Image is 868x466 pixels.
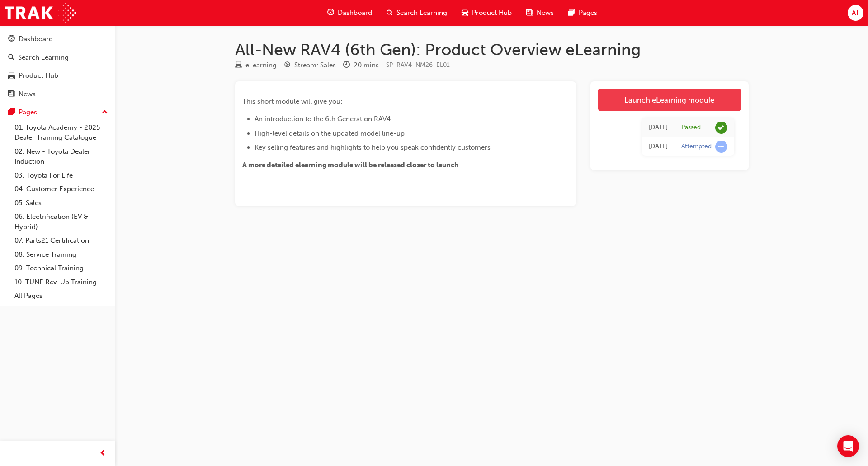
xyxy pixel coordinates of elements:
a: guage-iconDashboard [320,4,379,22]
span: learningResourceType_ELEARNING-icon [235,61,242,70]
span: prev-icon [99,448,106,459]
span: pages-icon [568,7,575,19]
span: Pages [579,8,597,18]
button: DashboardSearch LearningProduct HubNews [4,29,112,104]
span: clock-icon [343,61,350,70]
a: Search Learning [4,49,112,66]
span: High-level details on the updated model line-up [255,129,405,137]
span: Product Hub [472,8,512,18]
a: 10. TUNE Rev-Up Training [11,275,112,289]
span: news-icon [8,90,15,99]
div: News [19,89,36,99]
button: Pages [4,104,112,121]
a: 03. Toyota For Life [11,169,112,183]
a: pages-iconPages [561,4,604,22]
a: 05. Sales [11,196,112,210]
span: car-icon [462,7,468,19]
div: Stream [284,60,336,71]
a: News [4,86,112,103]
div: Attempted [681,142,712,151]
div: 20 mins [354,60,379,71]
span: Dashboard [338,8,372,18]
div: Open Intercom Messenger [837,435,859,457]
div: Pages [19,107,37,118]
span: target-icon [284,61,291,70]
a: Dashboard [4,31,112,47]
span: learningRecordVerb_PASS-icon [715,122,727,134]
span: Learning resource code [386,61,450,69]
h1: All-New RAV4 (6th Gen): Product Overview eLearning [235,40,749,60]
a: 04. Customer Experience [11,182,112,196]
span: An introduction to the 6th Generation RAV4 [255,115,391,123]
div: Thu Sep 04 2025 13:59:23 GMT+0930 (Australian Central Standard Time) [649,141,668,152]
span: Search Learning [396,8,447,18]
span: Key selling features and highlights to help you speak confidently customers [255,143,491,151]
div: Duration [343,60,379,71]
a: 07. Parts21 Certification [11,234,112,248]
div: Type [235,60,277,71]
div: Search Learning [18,52,69,63]
span: AT [852,8,859,18]
span: learningRecordVerb_ATTEMPT-icon [715,141,727,153]
a: 09. Technical Training [11,261,112,275]
span: up-icon [102,107,108,118]
span: A more detailed elearning module will be released closer to launch [242,161,459,169]
div: Passed [681,123,701,132]
button: AT [848,5,863,21]
a: car-iconProduct Hub [454,4,519,22]
a: 06. Electrification (EV & Hybrid) [11,210,112,234]
a: Launch eLearning module [598,89,741,111]
img: Trak [5,3,76,23]
span: This short module will give you: [242,97,342,105]
a: search-iconSearch Learning [379,4,454,22]
div: Product Hub [19,71,58,81]
a: 08. Service Training [11,248,112,262]
span: car-icon [8,72,15,80]
a: 02. New - Toyota Dealer Induction [11,145,112,169]
a: Product Hub [4,67,112,84]
span: search-icon [387,7,393,19]
span: pages-icon [8,108,15,117]
span: guage-icon [327,7,334,19]
div: Stream: Sales [294,60,336,71]
span: news-icon [526,7,533,19]
span: News [537,8,554,18]
div: Thu Sep 04 2025 14:44:06 GMT+0930 (Australian Central Standard Time) [649,122,668,133]
div: eLearning [245,60,277,71]
span: search-icon [8,54,14,62]
a: All Pages [11,289,112,303]
a: 01. Toyota Academy - 2025 Dealer Training Catalogue [11,121,112,145]
a: news-iconNews [519,4,561,22]
div: Dashboard [19,34,53,44]
span: guage-icon [8,35,15,43]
